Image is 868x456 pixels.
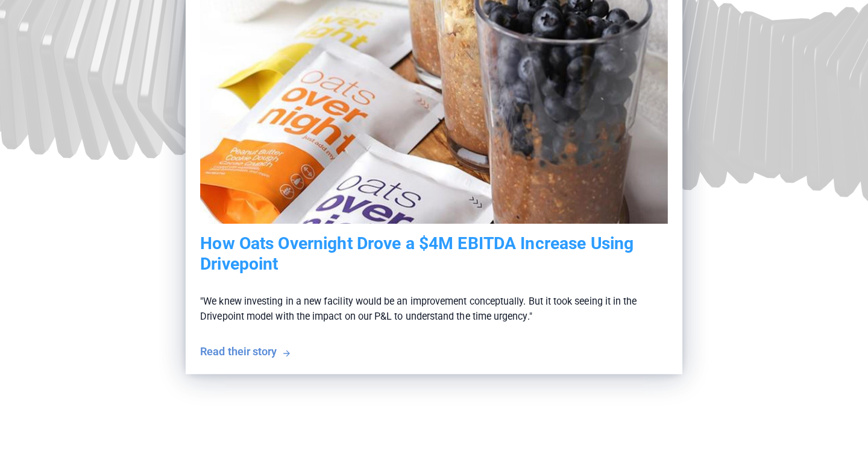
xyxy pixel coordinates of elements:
[808,398,868,456] iframe: Chat Widget
[200,233,668,274] h5: How Oats Overnight Drove a $4M EBITDA Increase Using Drivepoint
[200,274,668,344] p: "We knew investing in a new facility would be an improvement conceptually. But it took seeing it ...
[200,344,277,359] div: Read their story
